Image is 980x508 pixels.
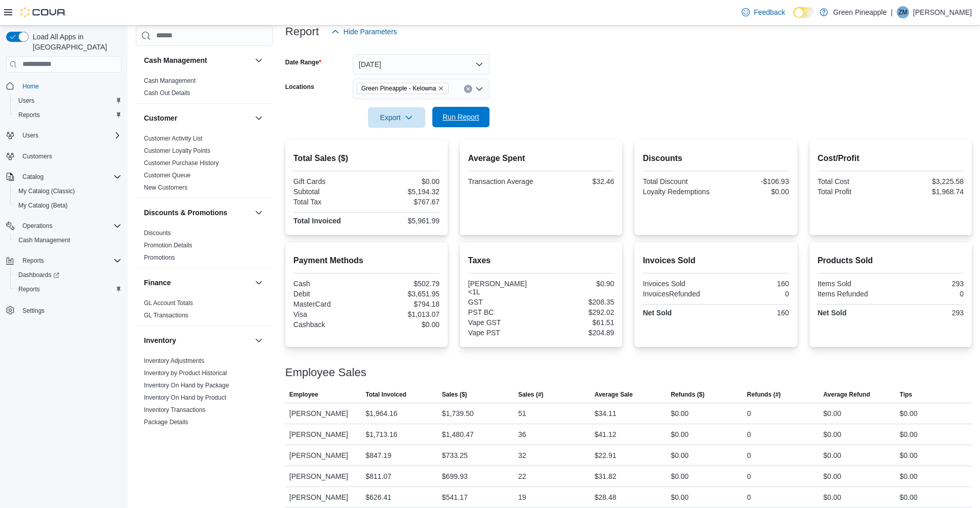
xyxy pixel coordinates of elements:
a: My Catalog (Classic) [14,185,79,197]
span: Catalog [22,173,43,181]
div: $3,225.58 [893,177,964,186]
div: $1,713.16 [365,428,397,441]
div: $794.18 [369,300,439,308]
span: GL Account Totals [144,299,193,307]
div: $767.67 [369,198,439,206]
div: Customer [136,132,273,198]
div: [PERSON_NAME] [285,445,361,466]
a: Inventory Adjustments [144,357,204,364]
div: 0 [747,491,751,503]
div: $0.00 [823,407,841,420]
div: Cash Management [136,75,273,103]
div: $0.00 [823,491,841,503]
span: Promotions [144,253,175,262]
div: Total Cost [818,177,889,186]
div: $541.17 [442,491,468,503]
div: 22 [518,470,526,482]
div: $626.41 [365,491,391,503]
button: My Catalog (Classic) [10,184,126,198]
div: 0 [747,449,751,461]
p: Green Pineapple [833,6,887,18]
span: Average Sale [595,390,633,399]
button: Hide Parameters [327,21,401,42]
div: $34.11 [595,407,617,420]
strong: Total Invoiced [293,217,341,225]
span: Settings [18,304,121,316]
button: Operations [2,219,126,233]
div: $0.00 [671,428,689,441]
span: Feedback [754,7,785,17]
div: 36 [518,428,526,441]
a: Home [18,80,43,93]
div: Subtotal [293,188,364,196]
nav: Complex example [6,75,121,344]
span: Sales (#) [518,390,543,399]
span: Run Report [443,112,479,122]
button: Cash Management [10,233,126,247]
button: Open list of options [475,85,483,93]
span: Cash Management [14,234,121,246]
span: Operations [18,220,121,232]
span: Users [18,129,121,142]
h2: Invoices Sold [643,255,789,267]
a: Customers [18,150,56,163]
button: Inventory [253,334,265,347]
span: My Catalog (Classic) [14,185,121,197]
div: $32.46 [543,177,614,186]
a: Promotion Details [144,242,192,249]
div: $22.91 [595,449,617,461]
a: Customer Purchase History [144,159,219,167]
div: Cash [293,280,364,288]
a: Inventory On Hand by Product [144,394,226,401]
button: Discounts & Promotions [253,206,265,219]
span: My Catalog (Beta) [18,201,68,210]
span: Customers [22,152,52,160]
div: 0 [747,407,751,420]
button: Discounts & Promotions [144,207,251,218]
div: Discounts & Promotions [136,227,273,268]
div: PST BC [468,308,539,316]
div: $3,651.95 [369,290,439,298]
div: $204.89 [543,329,614,337]
div: Cashback [293,320,364,329]
span: Settings [22,307,44,315]
div: $0.90 [543,280,614,288]
button: Settings [2,303,126,317]
a: My Catalog (Beta) [14,199,72,212]
span: Dashboards [14,269,121,281]
span: Refunds ($) [671,390,704,399]
h3: Discounts & Promotions [144,207,227,218]
button: Cash Management [253,54,265,66]
span: Customer Loyalty Points [144,147,210,155]
a: Dashboards [10,268,126,282]
h2: Total Sales ($) [293,152,439,165]
a: Customer Activity List [144,135,203,142]
a: Cash Management [14,234,74,246]
span: Dashboards [18,271,59,279]
span: Home [22,82,39,90]
span: Export [374,107,419,128]
h3: Inventory [144,335,176,345]
div: Finance [136,297,273,326]
h2: Products Sold [818,255,964,267]
div: 19 [518,491,526,503]
button: Users [10,94,126,108]
button: Catalog [18,171,47,183]
div: Vape PST [468,329,539,337]
a: Discounts [144,229,171,237]
span: Discounts [144,229,171,237]
div: $28.48 [595,491,617,503]
div: 160 [718,280,789,288]
div: $1,013.07 [369,310,439,318]
strong: Net Sold [643,309,672,317]
span: Customers [18,150,121,163]
button: Customers [2,149,126,164]
div: Gift Cards [293,177,364,186]
h2: Average Spent [468,152,614,165]
span: Inventory by Product Historical [144,369,227,377]
div: 51 [518,407,526,420]
strong: Net Sold [818,309,847,317]
div: 293 [893,280,964,288]
div: $699.93 [442,470,468,482]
